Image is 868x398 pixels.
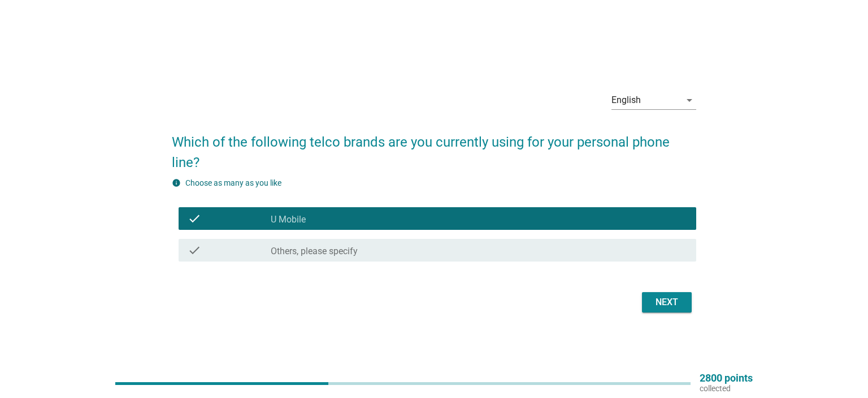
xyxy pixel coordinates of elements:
i: check [188,243,201,257]
p: collected [700,383,753,393]
h2: Which of the following telco brands are you currently using for your personal phone line? [172,121,696,173]
p: 2800 points [700,373,753,383]
label: Choose as many as you like [185,178,281,187]
i: check [188,212,201,225]
div: English [611,95,641,105]
label: U Mobile [271,214,306,225]
label: Others, please specify [271,246,358,257]
i: info [172,178,181,187]
button: Next [642,292,692,313]
div: Next [651,296,683,309]
i: arrow_drop_down [683,93,696,107]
